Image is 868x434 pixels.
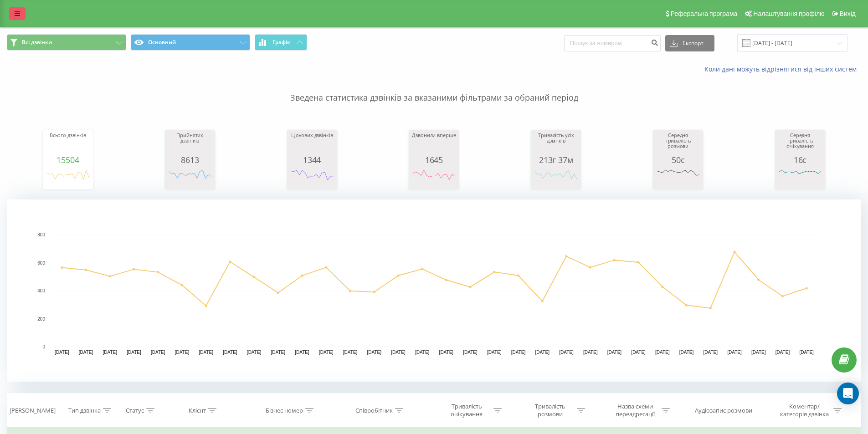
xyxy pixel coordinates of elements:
button: Всі дзвінки [7,34,126,51]
div: Аудіозапис розмови [695,407,752,414]
div: Клієнт [189,407,206,414]
svg: A chart. [289,164,335,192]
text: [DATE] [391,350,406,355]
text: [DATE] [295,350,309,355]
text: 200 [37,317,45,322]
p: Зведена статистика дзвінків за вказаними фільтрами за обраний період [7,74,861,104]
span: Графік [272,39,290,46]
text: [DATE] [223,350,237,355]
div: Всього дзвінків [45,133,91,155]
text: [DATE] [199,350,213,355]
text: [DATE] [607,350,622,355]
div: 15504 [45,155,91,164]
text: [DATE] [151,350,165,355]
text: [DATE] [127,350,141,355]
div: Прийнятих дзвінків [167,133,213,155]
svg: A chart. [777,164,823,192]
span: Налаштування профілю [753,10,824,17]
text: [DATE] [727,350,742,355]
text: [DATE] [535,350,550,355]
div: 16с [777,155,823,164]
text: [DATE] [415,350,430,355]
div: Тривалість очікування [442,403,491,418]
div: Співробітник [355,407,393,414]
text: [DATE] [343,350,358,355]
div: 8613 [167,155,213,164]
button: Основний [131,34,250,51]
text: [DATE] [776,350,790,355]
text: [DATE] [655,350,670,355]
text: [DATE] [103,350,118,355]
text: [DATE] [704,350,718,355]
button: Експорт [665,35,714,51]
text: [DATE] [679,350,694,355]
text: [DATE] [751,350,766,355]
div: Назва схеми переадресації [611,403,659,418]
text: 800 [37,232,45,237]
text: 600 [37,260,45,266]
span: Реферальна програма [671,10,738,17]
div: Коментар/категорія дзвінка [778,403,831,418]
text: [DATE] [247,350,262,355]
text: [DATE] [463,350,478,355]
text: [DATE] [175,350,190,355]
text: [DATE] [55,350,69,355]
div: Тип дзвінка [68,407,101,414]
svg: A chart. [411,164,457,192]
text: [DATE] [631,350,646,355]
div: Статус [126,407,144,414]
text: [DATE] [79,350,93,355]
svg: A chart. [167,164,213,192]
div: 213г 37м [533,155,579,164]
text: [DATE] [511,350,526,355]
text: [DATE] [559,350,574,355]
div: 1344 [289,155,335,164]
div: Тривалість розмови [526,403,575,418]
button: Графік [255,34,307,51]
text: 0 [42,344,45,349]
div: Цільових дзвінків [289,133,335,155]
input: Пошук за номером [564,35,661,51]
text: [DATE] [583,350,598,355]
div: Тривалість усіх дзвінків [533,133,579,155]
svg: A chart. [533,164,579,192]
div: Open Intercom Messenger [837,383,859,404]
div: Бізнес номер [266,407,303,414]
span: Всі дзвінки [22,39,52,46]
text: [DATE] [799,350,814,355]
div: Середня тривалість розмови [655,133,701,155]
text: [DATE] [487,350,502,355]
div: [PERSON_NAME] [10,407,56,414]
div: 50с [655,155,701,164]
span: Вихід [840,10,856,17]
div: Дзвонили вперше [411,133,457,155]
div: Середня тривалість очікування [777,133,823,155]
svg: A chart. [655,164,701,192]
text: [DATE] [271,350,286,355]
div: 1645 [411,155,457,164]
svg: A chart. [45,164,91,192]
text: [DATE] [319,350,334,355]
text: 400 [37,288,45,293]
text: [DATE] [439,350,454,355]
svg: A chart. [7,199,861,382]
text: [DATE] [367,350,381,355]
a: Коли дані можуть відрізнятися вiд інших систем [704,65,861,73]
